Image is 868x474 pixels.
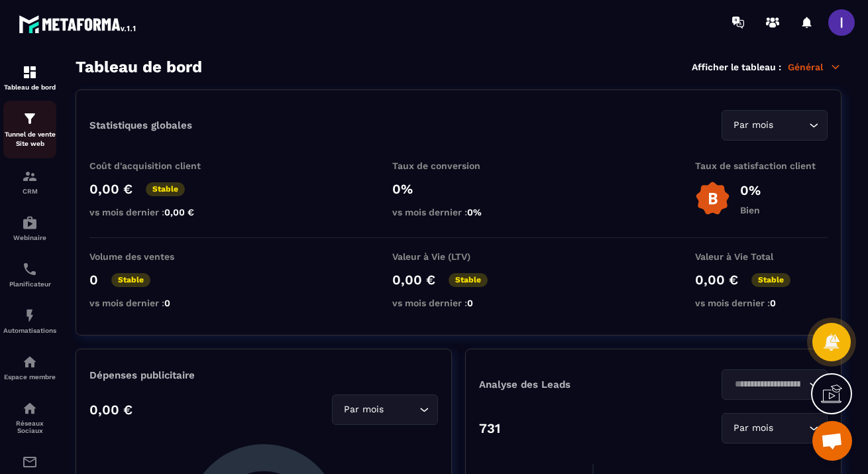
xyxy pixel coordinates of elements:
p: vs mois dernier : [392,298,525,308]
span: Par mois [730,118,776,133]
div: Search for option [722,413,828,444]
p: Espace membre [3,373,56,381]
p: Taux de conversion [392,160,525,171]
p: Analyse des Leads [479,379,653,390]
p: Stable [146,182,185,196]
p: 0,00 € [392,272,435,288]
img: automations [22,215,38,231]
p: vs mois dernier : [392,207,525,217]
img: email [22,454,38,470]
p: Afficher le tableau : [692,62,781,72]
a: formationformationCRM [3,158,56,205]
img: scheduler [22,261,38,277]
a: automationsautomationsAutomatisations [3,298,56,344]
input: Search for option [776,118,806,133]
span: 0,00 € [164,207,194,217]
a: formationformationTableau de bord [3,54,56,101]
span: 0 [770,298,776,308]
input: Search for option [386,402,416,417]
p: Tableau de bord [3,84,56,91]
p: Statistiques globales [89,119,192,131]
input: Search for option [776,421,806,436]
p: Réseaux Sociaux [3,420,56,434]
span: 0 [467,298,473,308]
div: Search for option [722,369,828,400]
a: formationformationTunnel de vente Site web [3,101,56,158]
img: formation [22,64,38,80]
p: Planificateur [3,280,56,288]
p: Volume des ventes [89,251,222,262]
p: Tunnel de vente Site web [3,130,56,148]
h3: Tableau de bord [76,58,202,76]
p: 731 [479,420,500,436]
div: Search for option [332,394,438,425]
div: Ouvrir le chat [812,421,852,461]
img: b-badge-o.b3b20ee6.svg [695,181,730,216]
p: Valeur à Vie (LTV) [392,251,525,262]
p: Taux de satisfaction client [695,160,828,171]
p: vs mois dernier : [89,298,222,308]
img: logo [19,12,138,36]
p: Stable [751,273,790,287]
p: 0% [392,181,525,197]
p: 0 [89,272,98,288]
p: Coût d'acquisition client [89,160,222,171]
div: Search for option [722,110,828,141]
p: 0,00 € [89,181,133,197]
p: Stable [111,273,150,287]
p: Dépenses publicitaire [89,369,438,381]
p: Valeur à Vie Total [695,251,828,262]
span: 0 [164,298,170,308]
a: automationsautomationsWebinaire [3,205,56,251]
input: Search for option [730,377,806,392]
img: social-network [22,400,38,416]
img: formation [22,168,38,184]
p: vs mois dernier : [695,298,828,308]
p: vs mois dernier : [89,207,222,217]
img: automations [22,308,38,324]
p: Webinaire [3,234,56,241]
p: Automatisations [3,327,56,334]
a: social-networksocial-networkRéseaux Sociaux [3,390,56,444]
p: Bien [740,205,761,215]
p: CRM [3,188,56,195]
p: Général [788,61,841,73]
a: automationsautomationsEspace membre [3,344,56,390]
img: automations [22,354,38,370]
p: Stable [449,273,488,287]
span: Par mois [341,402,386,417]
p: 0% [740,182,761,198]
p: 0,00 € [89,402,133,418]
a: schedulerschedulerPlanificateur [3,251,56,298]
img: formation [22,111,38,127]
span: 0% [467,207,482,217]
span: Par mois [730,421,776,436]
p: 0,00 € [695,272,738,288]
